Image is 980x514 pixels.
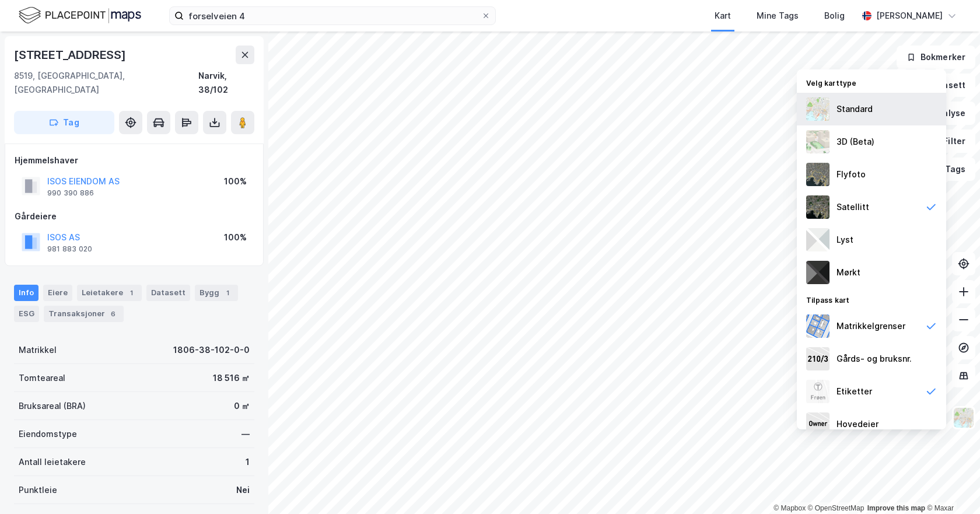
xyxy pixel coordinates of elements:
div: Narvik, 38/102 [198,69,254,97]
div: Standard [836,102,873,116]
div: Info [14,285,38,301]
div: Mørkt [836,265,860,279]
div: Leietakere [77,285,142,301]
div: Hovedeier [836,417,878,431]
div: Datasett [146,285,190,301]
div: Matrikkelgrenser [836,319,905,333]
div: Eiere [43,285,72,301]
div: Eiendomstype [19,427,77,441]
div: Mine Tags [757,9,799,23]
img: 9k= [806,195,829,219]
div: Punktleie [19,483,57,497]
div: [PERSON_NAME] [876,9,943,23]
div: Satellitt [836,200,869,214]
button: Bokmerker [897,46,975,69]
button: Tag [14,111,114,134]
img: Z [806,97,829,121]
div: 3D (Beta) [836,135,874,149]
div: ESG [14,306,39,322]
iframe: Chat Widget [922,458,980,514]
div: Lyst [836,233,853,247]
div: Bolig [824,9,845,23]
div: 981 883 020 [47,244,92,254]
div: Flyfoto [836,167,866,181]
div: 8519, [GEOGRAPHIC_DATA], [GEOGRAPHIC_DATA] [14,69,198,97]
img: majorOwner.b5e170eddb5c04bfeeff.jpeg [806,412,829,436]
div: 18 516 ㎡ [213,371,250,385]
div: 100% [224,174,247,188]
a: Improve this map [867,504,925,512]
div: Gårds- og bruksnr. [836,352,912,366]
div: Bygg [195,285,238,301]
div: Tomteareal [19,371,65,385]
div: 0 ㎡ [234,399,250,413]
button: Filter [919,130,975,153]
div: Matrikkel [19,343,57,357]
div: Nei [236,483,250,497]
div: Antall leietakere [19,455,86,469]
div: Etiketter [836,384,872,398]
img: luj3wr1y2y3+OchiMxRmMxRlscgabnMEmZ7DJGWxyBpucwSZnsMkZbHIGm5zBJmewyRlscgabnMEmZ7DJGWxyBpucwSZnsMkZ... [806,228,829,251]
img: Z [953,407,975,429]
div: Bruksareal (BRA) [19,399,86,413]
div: 1 [125,287,137,299]
div: 6 [107,308,119,320]
button: Tags [921,158,975,181]
div: Hjemmelshaver [15,153,254,167]
div: Kontrollprogram for chat [922,458,980,514]
div: Kart [715,9,731,23]
div: 100% [224,230,247,244]
div: — [242,427,250,441]
div: 1 [222,287,233,299]
div: Transaksjoner [44,306,124,322]
a: OpenStreetMap [808,504,864,512]
div: Velg karttype [797,72,946,93]
img: Z [806,380,829,403]
img: cadastreBorders.cfe08de4b5ddd52a10de.jpeg [806,314,829,338]
div: Tilpass kart [797,289,946,310]
div: [STREET_ADDRESS] [14,46,128,64]
img: nCdM7BzjoCAAAAAElFTkSuQmCC [806,261,829,284]
img: Z [806,130,829,153]
div: 1806-38-102-0-0 [173,343,250,357]
img: Z [806,163,829,186]
div: 1 [246,455,250,469]
img: cadastreKeys.547ab17ec502f5a4ef2b.jpeg [806,347,829,370]
a: Mapbox [773,504,806,512]
img: logo.f888ab2527a4732fd821a326f86c7f29.svg [19,5,141,26]
div: Gårdeiere [15,209,254,223]
input: Søk på adresse, matrikkel, gårdeiere, leietakere eller personer [184,7,481,25]
div: 990 390 886 [47,188,94,198]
